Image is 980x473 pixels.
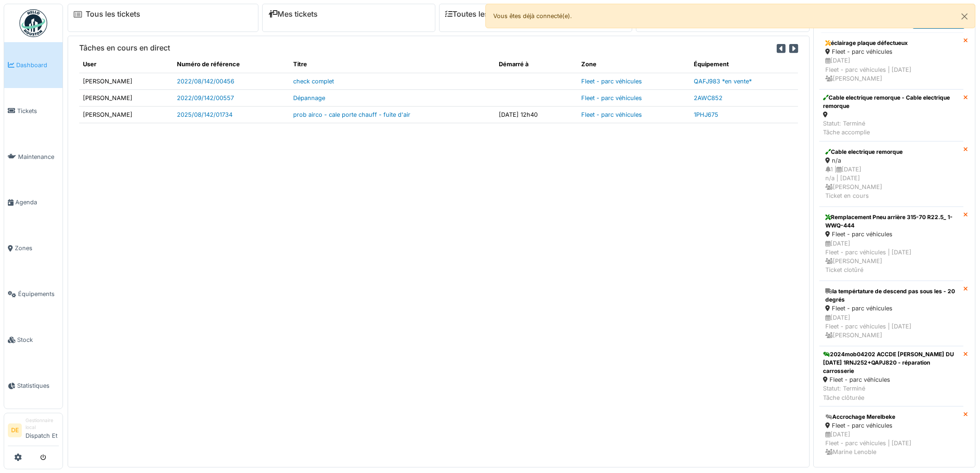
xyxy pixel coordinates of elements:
[293,95,325,101] a: Dépannage
[823,384,960,402] div: Statut: Terminé Tâche clôturée
[690,56,798,73] th: Équipement
[819,32,963,89] a: éclairage plaque défectueux Fleet - parc véhicules [DATE]Fleet - parc véhicules | [DATE] [PERSON_...
[825,56,957,83] div: [DATE] Fleet - parc véhicules | [DATE] [PERSON_NAME]
[15,198,59,207] span: Agenda
[819,141,963,207] a: Cable electrique remorque n/a 1 |[DATE]n/a | [DATE] [PERSON_NAME]Ticket en cours
[495,106,578,123] td: [DATE] 12h40
[18,152,59,161] span: Maintenance
[581,95,642,101] a: Fleet - parc véhicules
[825,213,957,230] div: Remplacement Pneu arrière 315-70 R22.5_ 1-WWQ-444
[819,406,963,472] a: Accrochage Merelbeke Fleet - parc véhicules [DATE]Fleet - parc véhicules | [DATE] Marine LenobleT...
[4,180,63,226] a: Agenda
[79,106,173,123] td: [PERSON_NAME]
[177,95,234,101] a: 2022/09/142/00557
[268,10,318,19] a: Mes tickets
[825,304,957,313] div: Fleet - parc véhicules
[17,107,59,115] span: Tickets
[83,61,96,68] span: translation missing: fr.shared.user
[581,111,642,118] a: Fleet - parc véhicules
[495,56,578,73] th: Démarré à
[79,89,173,106] td: [PERSON_NAME]
[825,430,957,466] div: [DATE] Fleet - parc véhicules | [DATE] Marine Lenoble Ticket mis à jour
[581,78,642,85] a: Fleet - parc véhicules
[177,78,234,85] a: 2022/08/142/00456
[19,9,47,37] img: Badge_color-CXgf-gQk.svg
[823,375,960,384] div: Fleet - parc véhicules
[954,4,975,29] button: Close
[819,281,963,346] a: la tempértature de descend pas sous les - 20 degrés Fleet - parc véhicules [DATE]Fleet - parc véh...
[8,423,22,437] li: DE
[17,335,59,344] span: Stock
[825,47,957,56] div: Fleet - parc véhicules
[4,317,63,363] a: Stock
[4,226,63,271] a: Zones
[4,42,63,88] a: Dashboard
[825,421,957,430] div: Fleet - parc véhicules
[4,134,63,180] a: Maintenance
[445,10,514,19] a: Toutes les tâches
[823,350,960,375] div: 2024mob04202 ACCDE [PERSON_NAME] DU [DATE] 1RNJ252+QAPJ820 - réparation carrosserie
[825,287,957,304] div: la tempértature de descend pas sous les - 20 degrés
[25,417,59,431] div: Gestionnaire local
[578,56,690,73] th: Zone
[825,230,957,239] div: Fleet - parc véhicules
[825,239,957,275] div: [DATE] Fleet - parc véhicules | [DATE] [PERSON_NAME] Ticket clotûré
[825,156,957,165] div: n/a
[4,271,63,317] a: Équipements
[25,417,59,444] li: Dispatch Et
[694,111,718,118] a: 1PHJ675
[79,44,170,52] h6: Tâches en cours en direct
[825,39,957,47] div: éclairage plaque défectueux
[819,346,963,406] a: 2024mob04202 ACCDE [PERSON_NAME] DU [DATE] 1RNJ252+QAPJ820 - réparation carrosserie Fleet - parc ...
[819,207,963,281] a: Remplacement Pneu arrière 315-70 R22.5_ 1-WWQ-444 Fleet - parc véhicules [DATE]Fleet - parc véhic...
[4,363,63,409] a: Statistiques
[825,148,957,156] div: Cable electrique remorque
[825,313,957,340] div: [DATE] Fleet - parc véhicules | [DATE] [PERSON_NAME]
[293,78,334,85] a: check complet
[86,10,140,19] a: Tous les tickets
[17,381,59,390] span: Statistiques
[18,290,59,298] span: Équipements
[15,244,59,252] span: Zones
[694,78,752,85] a: QAFJ983 *en vente*
[173,56,289,73] th: Numéro de référence
[823,119,960,137] div: Statut: Terminé Tâche accomplie
[293,111,410,118] a: prob airco - cale porte chauff - fuite d'air
[16,61,59,69] span: Dashboard
[819,89,963,141] a: Cable electrique remorque - Cable electrique remorque Statut: TerminéTâche accomplie
[8,417,59,446] a: DE Gestionnaire localDispatch Et
[825,413,957,421] div: Accrochage Merelbeke
[289,56,495,73] th: Titre
[823,94,960,110] div: Cable electrique remorque - Cable electrique remorque
[485,4,975,28] div: Vous êtes déjà connecté(e).
[694,95,722,101] a: 2AWC852
[4,88,63,134] a: Tickets
[825,165,957,201] div: 1 | [DATE] n/a | [DATE] [PERSON_NAME] Ticket en cours
[177,111,232,118] a: 2025/08/142/01734
[79,73,173,89] td: [PERSON_NAME]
